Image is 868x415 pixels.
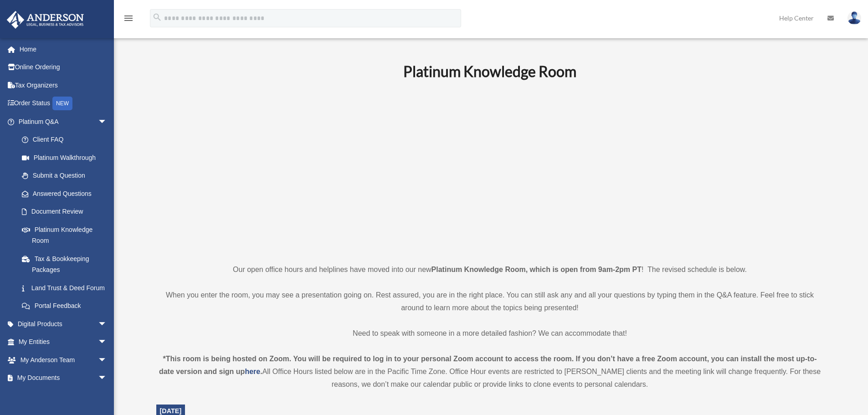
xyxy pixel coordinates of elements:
[6,94,121,113] a: Order StatusNEW
[6,369,121,387] a: My Documentsarrow_drop_down
[245,368,260,375] a: here
[160,407,182,415] span: [DATE]
[13,149,121,167] a: Platinum Walkthrough
[353,92,627,246] iframe: 231110_Toby_KnowledgeRoom
[13,279,121,297] a: Land Trust & Deed Forum
[6,351,121,369] a: My Anderson Teamarrow_drop_down
[260,368,262,375] strong: .
[6,315,121,333] a: Digital Productsarrow_drop_down
[156,327,824,340] p: Need to speak with someone in a more detailed fashion? We can accommodate that!
[6,58,121,77] a: Online Ordering
[13,167,121,185] a: Submit a Question
[152,12,162,22] i: search
[98,113,116,131] span: arrow_drop_down
[156,353,824,391] div: All Office Hours listed below are in the Pacific Time Zone. Office Hour events are restricted to ...
[13,220,116,250] a: Platinum Knowledge Room
[98,315,116,333] span: arrow_drop_down
[403,62,576,80] b: Platinum Knowledge Room
[159,355,817,375] strong: *This room is being hosted on Zoom. You will be required to log in to your personal Zoom account ...
[13,297,121,315] a: Portal Feedback
[6,40,121,58] a: Home
[156,289,824,314] p: When you enter the room, you may see a presentation going on. Rest assured, you are in the right ...
[4,11,87,29] img: Anderson Advisors Platinum Portal
[13,203,121,221] a: Document Review
[13,184,121,203] a: Answered Questions
[98,351,116,369] span: arrow_drop_down
[156,263,824,276] p: Our open office hours and helplines have moved into our new ! The revised schedule is below.
[13,250,121,279] a: Tax & Bookkeeping Packages
[123,13,134,24] i: menu
[847,11,861,25] img: User Pic
[98,333,116,352] span: arrow_drop_down
[98,369,116,388] span: arrow_drop_down
[431,266,642,273] strong: Platinum Knowledge Room, which is open from 9am-2pm PT
[6,333,121,351] a: My Entitiesarrow_drop_down
[6,76,121,94] a: Tax Organizers
[6,113,121,131] a: Platinum Q&Aarrow_drop_down
[52,97,72,110] div: NEW
[13,131,121,149] a: Client FAQ
[123,16,134,24] a: menu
